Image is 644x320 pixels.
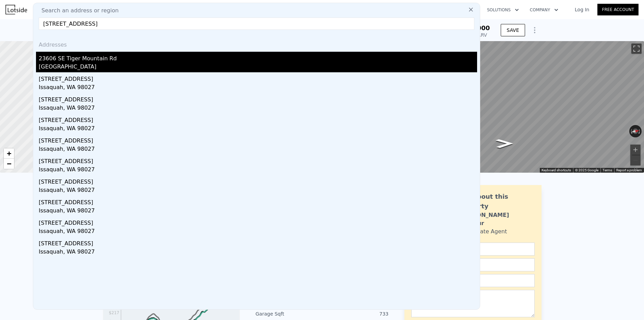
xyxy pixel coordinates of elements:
div: Issaquah, WA 98027 [39,165,477,175]
div: [GEOGRAPHIC_DATA] [39,63,477,72]
div: 23606 SE Tiger Mountain Rd [39,52,477,63]
span: Search an address or region [36,7,119,15]
a: Terms [603,168,612,172]
a: Zoom out [4,159,14,169]
div: [PERSON_NAME] Bahadur [458,211,535,227]
div: 733 [322,310,389,317]
span: © 2025 Google [575,168,598,172]
button: Keyboard shortcuts [542,168,571,173]
div: Issaquah, WA 98027 [39,186,477,196]
button: Rotate counterclockwise [629,125,633,137]
div: [STREET_ADDRESS] [39,175,477,186]
div: [STREET_ADDRESS] [39,216,477,227]
div: Addresses [36,35,477,52]
button: Toggle fullscreen view [631,44,642,54]
div: Issaquah, WA 98027 [39,83,477,93]
div: [STREET_ADDRESS] [39,72,477,83]
a: Log In [567,6,597,13]
div: [STREET_ADDRESS] [39,155,477,165]
span: + [7,149,11,158]
button: Show Options [528,23,542,37]
div: Issaquah, WA 98027 [39,104,477,113]
div: Garage Sqft [256,310,322,317]
a: Zoom in [4,148,14,159]
div: Real Estate Agent [458,227,507,236]
div: [STREET_ADDRESS] [39,237,477,248]
button: SAVE [501,24,525,36]
div: [STREET_ADDRESS] [39,134,477,145]
input: Enter an address, city, region, neighborhood or zip code [39,17,474,30]
button: Solutions [482,4,524,16]
path: Go North, 72nd Dr NE [488,137,521,150]
tspan: $217 [109,310,119,315]
button: Rotate clockwise [638,125,642,137]
div: Ask about this property [458,192,535,211]
span: − [7,159,11,168]
div: [STREET_ADDRESS] [39,93,477,104]
button: Zoom out [630,155,641,165]
div: Issaquah, WA 98027 [39,124,477,134]
div: Issaquah, WA 98027 [39,145,477,155]
button: Company [524,4,564,16]
div: Issaquah, WA 98027 [39,227,477,237]
button: Zoom in [630,145,641,155]
a: Report a problem [616,168,642,172]
button: Reset the view [629,127,642,135]
div: Issaquah, WA 98027 [39,207,477,216]
div: Issaquah, WA 98027 [39,248,477,257]
a: Free Account [597,4,639,15]
div: [STREET_ADDRESS] [39,196,477,207]
div: [STREET_ADDRESS] [39,113,477,124]
img: Lotside [5,5,27,14]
